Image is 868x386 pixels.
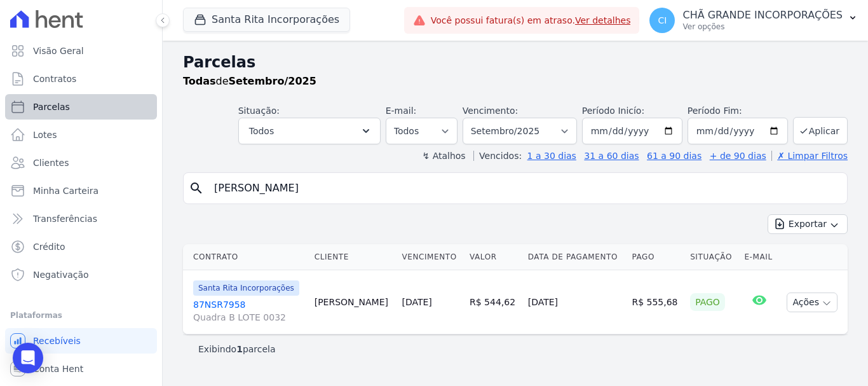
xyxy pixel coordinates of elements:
a: [DATE] [402,297,431,307]
button: CI CHÃ GRANDE INCORPORAÇÕES Ver opções [639,3,868,38]
th: Pago [627,244,685,270]
a: 1 a 30 dias [527,151,576,161]
a: Ver detalhes [575,15,631,25]
h2: Parcelas [183,51,848,74]
span: CI [658,16,667,25]
th: Situação [685,244,739,270]
span: Clientes [33,156,69,169]
a: Conta Hent [5,356,157,382]
div: Pago [690,293,725,311]
button: Todos [238,118,381,144]
td: R$ 555,68 [627,270,685,334]
a: + de 90 dias [710,151,766,161]
button: Exportar [768,214,848,234]
strong: Todas [183,75,216,87]
a: Contratos [5,66,157,92]
th: Cliente [309,244,397,270]
th: E-mail [739,244,779,270]
th: Contrato [183,244,309,270]
label: Período Fim: [688,104,788,118]
label: Vencidos: [473,151,522,161]
button: Aplicar [793,117,848,144]
span: Todos [249,123,274,139]
span: Transferências [33,212,97,225]
div: Plataformas [10,308,152,323]
th: Vencimento [397,244,465,270]
i: search [189,181,204,196]
td: R$ 544,62 [465,270,523,334]
a: Transferências [5,206,157,231]
label: Período Inicío: [582,106,644,116]
a: 61 a 90 dias [647,151,702,161]
button: Ações [787,293,837,312]
span: Minha Carteira [33,184,98,197]
a: Visão Geral [5,38,157,64]
span: Contratos [33,72,76,85]
a: Minha Carteira [5,178,157,203]
p: Exibindo parcela [198,343,276,355]
a: Parcelas [5,94,157,120]
span: Visão Geral [33,45,84,57]
a: Negativação [5,262,157,287]
a: 87NSR7958Quadra B LOTE 0032 [193,298,304,324]
td: [DATE] [523,270,627,334]
th: Valor [465,244,523,270]
a: 31 a 60 dias [584,151,639,161]
a: Crédito [5,234,157,259]
span: Santa Rita Incorporações [193,280,299,296]
span: Você possui fatura(s) em atraso. [431,14,631,27]
div: Open Intercom Messenger [13,343,43,373]
span: Parcelas [33,100,70,113]
span: Quadra B LOTE 0032 [193,311,304,324]
a: Recebíveis [5,328,157,354]
td: [PERSON_NAME] [309,270,397,334]
span: Crédito [33,240,65,253]
span: Recebíveis [33,334,81,347]
label: ↯ Atalhos [422,151,465,161]
label: E-mail: [386,106,417,116]
p: Ver opções [682,22,843,32]
span: Negativação [33,268,89,281]
p: CHÃ GRANDE INCORPORAÇÕES [682,9,843,22]
span: Lotes [33,128,57,141]
span: Conta Hent [33,362,83,375]
p: de [183,74,316,89]
b: 1 [236,344,243,354]
button: Santa Rita Incorporações [183,8,350,32]
input: Buscar por nome do lote ou do cliente [207,176,842,201]
a: ✗ Limpar Filtros [771,151,848,161]
th: Data de Pagamento [523,244,627,270]
a: Clientes [5,150,157,176]
strong: Setembro/2025 [229,75,316,87]
a: Lotes [5,122,157,148]
label: Situação: [238,106,280,116]
label: Vencimento: [463,106,518,116]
